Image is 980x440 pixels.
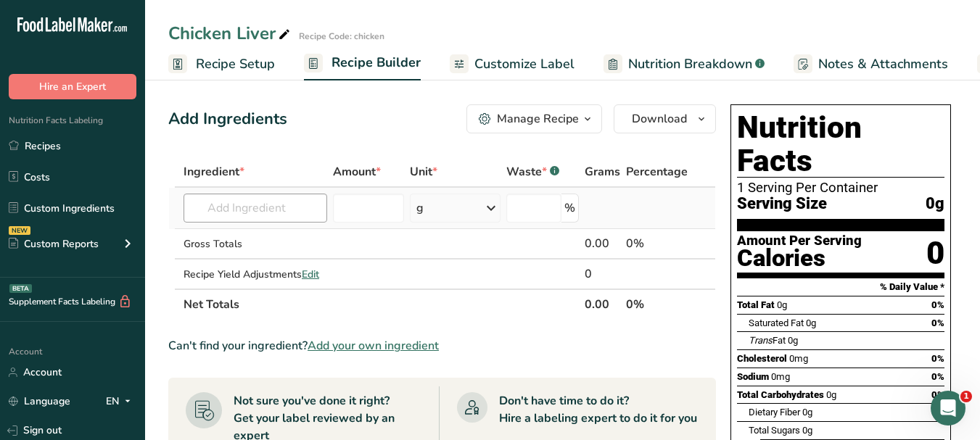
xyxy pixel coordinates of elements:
[737,371,769,382] span: Sodium
[299,30,384,43] div: Recipe Code: chicken
[9,236,99,252] div: Custom Reports
[497,110,579,128] div: Manage Recipe
[9,226,30,235] div: NEW
[474,54,575,74] span: Customize Label
[632,110,687,128] span: Download
[604,48,765,80] a: Nutrition Breakdown
[184,267,327,282] div: Recipe Yield Adjustments
[931,299,944,310] span: 0%
[302,267,319,281] span: Edit
[304,46,421,81] a: Recipe Builder
[788,335,798,346] span: 0g
[737,299,775,310] span: Total Fat
[926,195,944,213] span: 0g
[960,391,972,402] span: 1
[737,111,944,178] h1: Nutrition Facts
[926,234,944,273] div: 0
[9,74,136,99] button: Hire an Expert
[450,48,575,80] a: Customize Label
[749,407,800,418] span: Dietary Fiber
[802,425,812,436] span: 0g
[184,194,327,223] input: Add Ingredient
[737,278,944,296] section: % Daily Value *
[749,335,786,346] span: Fat
[106,393,136,410] div: EN
[168,107,287,131] div: Add Ingredients
[181,289,582,319] th: Net Totals
[416,199,424,217] div: g
[931,353,944,364] span: 0%
[628,54,752,74] span: Nutrition Breakdown
[777,299,787,310] span: 0g
[168,20,293,46] div: Chicken Liver
[737,248,862,269] div: Calories
[9,284,32,293] div: BETA
[818,54,948,74] span: Notes & Attachments
[931,317,944,328] span: 0%
[333,163,381,180] span: Amount
[931,371,944,382] span: 0%
[184,236,327,252] div: Gross Totals
[332,53,421,72] span: Recipe Builder
[802,407,812,418] span: 0g
[308,337,439,354] span: Add your own ingredient
[410,163,437,180] span: Unit
[585,235,620,252] div: 0.00
[737,180,944,195] div: 1 Serving Per Container
[626,163,688,180] span: Percentage
[826,389,836,400] span: 0g
[737,389,824,400] span: Total Carbohydrates
[737,195,827,213] span: Serving Size
[931,391,965,426] iframe: Intercom live chat
[196,54,275,74] span: Recipe Setup
[737,353,787,364] span: Cholesterol
[623,289,691,319] th: 0%
[9,389,70,414] a: Language
[789,353,808,364] span: 0mg
[184,163,244,180] span: Ingredient
[614,104,716,133] button: Download
[506,163,559,180] div: Waste
[931,389,944,400] span: 0%
[466,104,602,133] button: Manage Recipe
[771,371,790,382] span: 0mg
[806,317,816,328] span: 0g
[749,335,773,346] i: Trans
[168,48,275,80] a: Recipe Setup
[749,425,800,436] span: Total Sugars
[168,337,716,354] div: Can't find your ingredient?
[626,235,688,252] div: 0%
[749,317,804,328] span: Saturated Fat
[585,265,620,283] div: 0
[499,392,697,427] div: Don't have time to do it? Hire a labeling expert to do it for you
[582,289,623,319] th: 0.00
[585,163,620,180] span: Grams
[794,48,948,80] a: Notes & Attachments
[737,234,862,248] div: Amount Per Serving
